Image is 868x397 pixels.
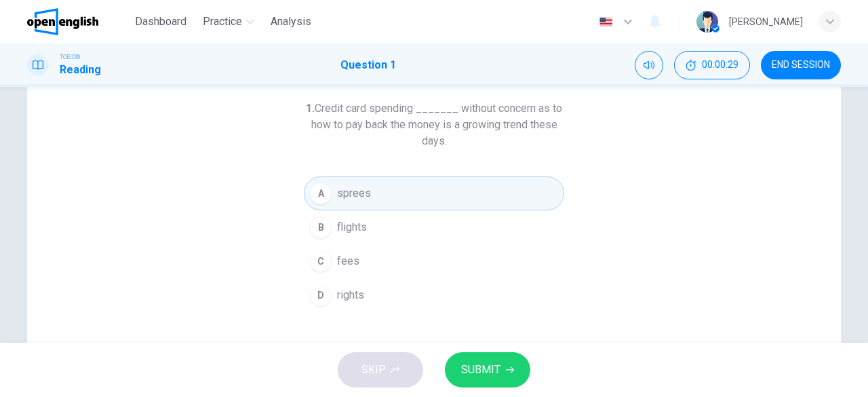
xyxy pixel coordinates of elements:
span: fees [337,253,359,269]
span: TOEIC® [60,52,80,62]
button: Bflights [304,210,564,244]
button: 00:00:29 [674,51,750,79]
span: 00:00:29 [702,60,738,71]
button: Asprees [304,176,564,210]
div: B [310,216,332,238]
div: Hide [674,51,750,79]
div: Mute [635,51,663,79]
span: END SESSION [772,60,830,71]
span: rights [337,287,364,303]
span: sprees [337,185,371,202]
img: en [597,17,614,27]
h1: Reading [60,62,101,78]
a: OpenEnglish logo [27,8,130,35]
button: END SESSION [761,51,841,79]
button: Practice [197,10,260,34]
button: SUBMIT [445,352,530,387]
img: OpenEnglish logo [27,8,98,35]
div: C [310,250,332,272]
span: Practice [203,14,242,30]
div: [PERSON_NAME] [729,14,803,30]
div: D [310,284,332,306]
strong: 1. [306,102,315,115]
div: A [310,183,332,204]
button: Drights [304,278,564,312]
h6: Credit card spending _______ without concern as to how to pay back the money is a growing trend t... [304,100,564,149]
span: SUBMIT [461,360,500,379]
span: Dashboard [135,14,186,30]
h1: Question 1 [340,57,396,73]
button: Dashboard [130,10,192,34]
span: Analysis [271,14,311,30]
span: flights [337,219,367,235]
button: Cfees [304,244,564,278]
img: Profile picture [696,11,718,33]
button: Analysis [265,10,317,34]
